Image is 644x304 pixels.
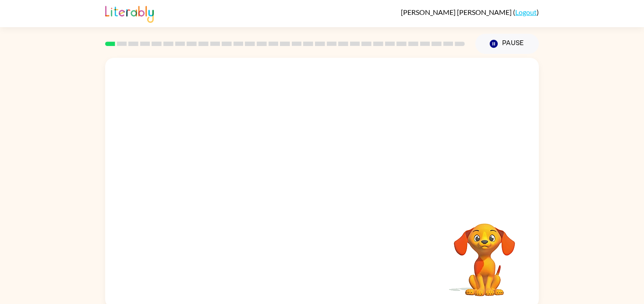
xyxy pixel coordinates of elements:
[401,8,513,16] span: [PERSON_NAME] [PERSON_NAME]
[475,34,539,54] button: Pause
[105,4,154,23] img: Literably
[401,8,539,16] div: ( )
[441,210,528,297] video: Your browser must support playing .mp4 files to use Literably. Please try using another browser.
[515,8,537,16] a: Logout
